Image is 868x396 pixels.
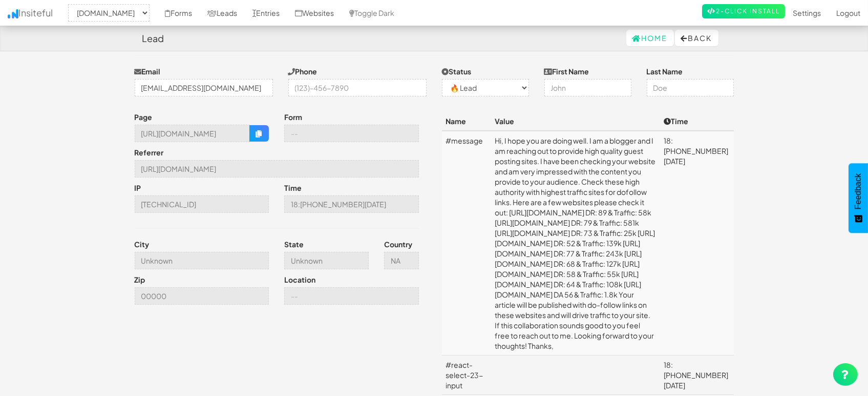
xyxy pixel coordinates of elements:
button: Back [675,30,718,46]
a: Home [626,30,674,46]
label: Form [284,112,302,122]
label: First Name [544,66,589,76]
input: -- [284,287,419,305]
img: icon.png [8,9,18,18]
td: Hi, I hope you are doing well. I am a blogger and I am reaching out to provide high quality guest... [491,131,660,355]
label: Time [284,183,302,193]
input: -- [135,252,269,269]
span: Feedback [854,173,863,209]
input: -- [135,287,269,305]
input: -- [135,160,419,177]
h4: Lead [142,33,164,44]
input: -- [384,252,419,269]
label: Status [442,66,472,76]
input: Doe [647,79,734,96]
th: Time [660,112,734,131]
label: Last Name [647,66,683,76]
input: -- [284,252,369,269]
td: 18:[PHONE_NUMBER][DATE] [660,355,734,395]
label: Phone [288,66,317,76]
label: Referrer [135,147,164,157]
input: -- [135,195,269,213]
th: Name [442,112,491,131]
input: (123)-456-7890 [288,79,427,96]
input: -- [135,125,250,142]
td: #message [442,131,491,355]
label: Page [135,112,153,122]
th: Value [491,112,660,131]
label: Location [284,274,315,285]
label: Country [384,239,412,249]
input: -- [284,195,419,213]
label: Email [135,66,161,76]
input: -- [284,125,419,142]
label: State [284,239,304,249]
button: Feedback - Show survey [849,163,868,233]
td: 18:[PHONE_NUMBER][DATE] [660,131,734,355]
input: j@doe.com [135,79,273,96]
label: City [135,239,150,249]
td: #react-select-23-input [442,355,491,395]
a: 2-Click Install [702,4,785,18]
input: John [544,79,631,96]
label: IP [135,183,141,193]
label: Zip [135,274,145,285]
